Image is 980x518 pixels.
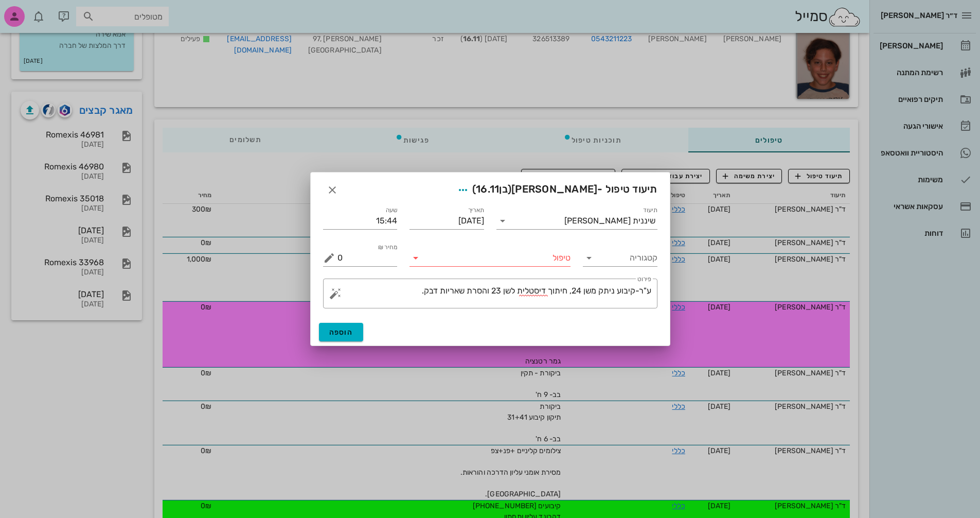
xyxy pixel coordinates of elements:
label: שעה [386,206,398,214]
label: מחיר ₪ [378,244,398,251]
div: תיעודשיננית [PERSON_NAME] [496,213,657,229]
span: תיעוד טיפול - [454,181,657,199]
label: תאריך [468,206,484,214]
span: [PERSON_NAME] [511,183,597,195]
label: תיעוד [643,206,657,214]
label: פירוט [637,275,651,283]
span: הוספה [329,328,353,337]
div: שיננית [PERSON_NAME] [564,216,655,226]
span: 16.11 [476,183,499,195]
button: מחיר ₪ appended action [323,252,335,264]
button: הוספה [319,323,364,341]
span: (בן ) [472,183,511,195]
